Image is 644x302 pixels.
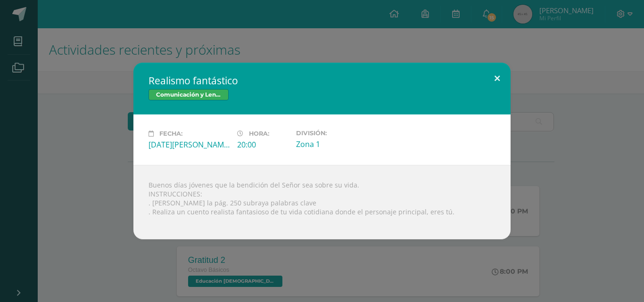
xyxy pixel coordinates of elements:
[296,130,377,137] label: División:
[237,139,289,150] div: 20:00
[249,130,269,137] span: Hora:
[159,130,182,137] span: Fecha:
[133,165,511,239] div: Buenos días jóvenes que la bendición del Señor sea sobre su vida. INSTRUCCIONES: . [PERSON_NAME] ...
[149,139,230,150] div: [DATE][PERSON_NAME]
[484,63,511,95] button: Close (Esc)
[296,139,377,149] div: Zona 1
[149,74,495,87] h2: Realismo fantástico
[149,89,229,100] span: Comunicación y Lenguage Bas II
